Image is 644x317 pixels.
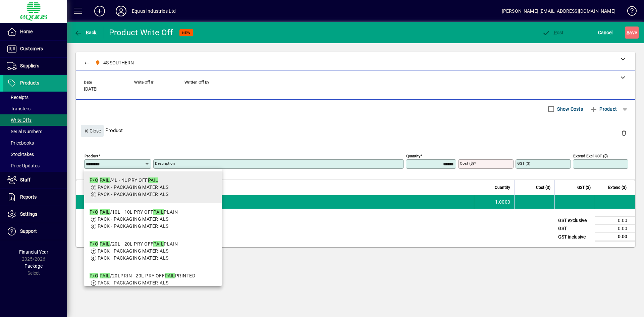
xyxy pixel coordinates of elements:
button: Cancel [596,27,614,39]
span: Stocktakes [7,152,34,157]
span: ave [627,27,637,38]
div: /20L - 20L PRY OFF PLAIN [90,241,178,248]
mat-option: P/O PAIL/20LPRIN - 20L PRY OFF PAIL PRINTED [84,267,222,299]
button: Profile [110,5,132,17]
a: Customers [3,41,67,57]
a: Settings [3,206,67,223]
span: Cancel [598,27,613,38]
span: Staff [20,177,31,182]
app-page-header-button: Close [79,127,105,134]
a: Transfers [3,103,67,114]
em: PAIL [100,273,110,278]
em: P/O [90,177,98,183]
td: GST exclusive [555,217,595,225]
span: PACK - PACKAGING MATERIALS [98,184,168,190]
a: Support [3,223,67,240]
span: Close [84,125,101,137]
div: Product Write Off [109,27,173,38]
span: PACK - PACKAGING MATERIALS [98,248,168,254]
label: Show Costs [556,106,583,112]
td: GST inclusive [555,233,595,241]
td: 0.00 [595,217,635,225]
span: - [134,87,136,92]
mat-label: Quantity [406,154,420,158]
span: Home [20,29,33,34]
span: [DATE] [84,87,98,92]
button: Delete [616,125,632,141]
span: ost [542,30,564,35]
div: /4L - 4L PRY OFF [90,177,168,184]
td: 0.00 [595,225,635,233]
em: P/O [90,241,98,247]
button: Add [89,5,110,17]
span: Products [20,80,39,86]
span: - [184,87,186,92]
button: Save [625,27,639,39]
div: [PERSON_NAME] [EMAIL_ADDRESS][DOMAIN_NAME] [502,6,615,16]
div: /10L - 10L PRY OFF PLAIN [90,209,178,216]
a: Serial Numbers [3,126,67,137]
span: PACK - PACKAGING MATERIALS [98,192,168,197]
td: GST [555,225,595,233]
span: Pricebooks [7,140,34,146]
mat-option: P/O PAIL/20L - 20L PRY OFF PAIL PLAIN [84,235,222,267]
span: GST ($) [577,184,591,191]
em: PAIL [100,177,110,183]
a: Knowledge Base [622,1,636,23]
span: S [627,30,629,35]
em: PAIL [100,209,110,215]
span: PACK - PACKAGING MATERIALS [98,255,168,261]
em: PAIL [153,241,164,247]
em: PAIL [148,177,158,183]
a: Suppliers [3,58,67,74]
span: Extend ($) [608,184,627,191]
em: P/O [90,273,98,278]
span: Settings [20,211,37,217]
app-page-header-button: Back [67,27,104,39]
a: Pricebooks [3,137,67,149]
mat-label: Description [155,161,175,166]
span: Suppliers [20,63,39,68]
td: 0.00 [595,233,635,241]
span: Cost ($) [536,184,550,191]
em: PAIL [153,209,164,215]
em: PAIL [100,241,110,247]
span: Support [20,228,37,234]
span: Serial Numbers [7,129,42,134]
a: Write Offs [3,114,67,126]
span: PACK - PACKAGING MATERIALS [98,280,168,285]
span: Quantity [495,184,510,191]
button: Back [72,27,98,39]
mat-label: GST ($) [517,161,530,166]
span: Back [74,30,97,35]
span: Financial Year [19,249,48,255]
div: Product [76,118,635,143]
span: Package [24,263,43,269]
a: Home [3,23,67,40]
span: NEW [182,31,191,35]
td: 1.0000 [474,195,514,209]
span: Transfers [7,106,31,111]
a: Stocktakes [3,149,67,160]
span: Price Updates [7,163,40,168]
em: P/O [90,209,98,215]
a: Reports [3,189,67,206]
span: PACK - PACKAGING MATERIALS [98,216,168,222]
div: /20LPRIN - 20L PRY OFF PRINTED [90,272,195,279]
em: PAIL [165,273,175,278]
div: Equus Industries Ltd [132,6,176,16]
app-page-header-button: Delete [616,130,632,136]
mat-option: P/O PAIL/10L - 10L PRY OFF PAIL PLAIN [84,203,222,235]
mat-label: Product [85,154,98,158]
span: Receipts [7,95,29,100]
span: P [554,30,557,35]
span: Write Offs [7,117,32,123]
span: PACK - PACKAGING MATERIALS [98,223,168,229]
span: Reports [20,194,37,200]
mat-option: P/O PAIL/4L - 4L PRY OFF PAIL [84,171,222,203]
a: Staff [3,172,67,189]
button: Close [81,125,104,137]
mat-label: Extend excl GST ($) [573,154,608,158]
button: Post [540,27,566,39]
a: Receipts [3,92,67,103]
